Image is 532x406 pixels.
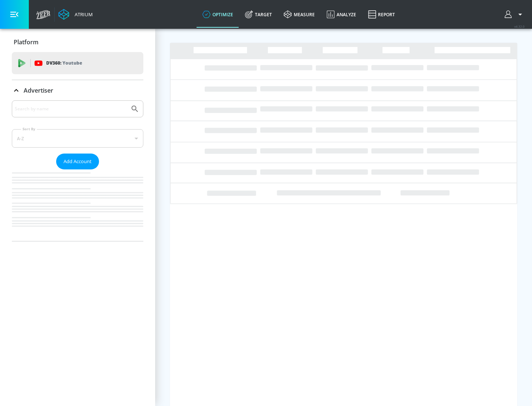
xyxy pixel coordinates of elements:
a: optimize [197,1,239,28]
span: Add Account [64,157,92,166]
a: measure [278,1,321,28]
p: Advertiser [24,86,53,94]
div: Platform [12,32,143,52]
a: Report [362,1,401,28]
input: Search by name [15,104,127,114]
label: Sort By [21,127,37,131]
span: v 4.32.0 [514,24,525,28]
p: Youtube [62,59,82,67]
div: A-Z [12,129,143,148]
button: Add Account [56,154,99,169]
div: Atrium [72,11,93,18]
a: Analyze [321,1,362,28]
nav: list of Advertiser [12,169,143,241]
p: DV360: [46,59,82,67]
a: Atrium [58,9,93,20]
a: Target [239,1,278,28]
p: Platform [14,38,38,46]
div: DV360: Youtube [12,52,143,74]
div: Advertiser [12,100,143,241]
div: Advertiser [12,80,143,101]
